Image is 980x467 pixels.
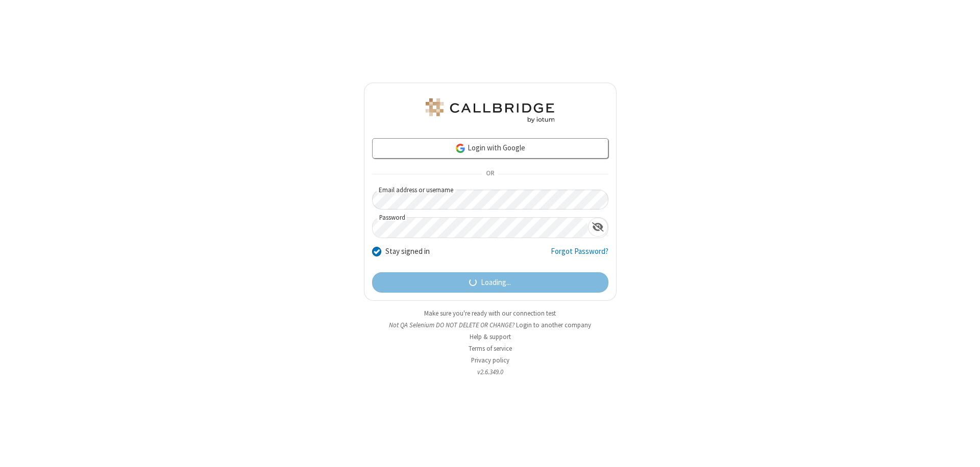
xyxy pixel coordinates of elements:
li: Not QA Selenium DO NOT DELETE OR CHANGE? [364,320,617,330]
img: QA Selenium DO NOT DELETE OR CHANGE [424,98,556,123]
button: Loading... [372,272,608,293]
button: Login to another company [516,320,591,330]
li: v2.6.349.0 [364,367,617,377]
a: Terms of service [469,344,512,353]
label: Stay signed in [385,246,430,257]
span: Loading... [481,277,511,289]
a: Make sure you're ready with our connection test [424,309,556,318]
div: Show password [588,218,608,237]
span: OR [482,167,498,181]
a: Login with Google [372,138,608,159]
input: Email address or username [372,190,608,210]
input: Password [373,218,588,238]
a: Privacy policy [471,356,509,365]
a: Help & support [470,332,511,341]
img: google-icon.png [455,143,466,154]
a: Forgot Password? [551,246,608,265]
